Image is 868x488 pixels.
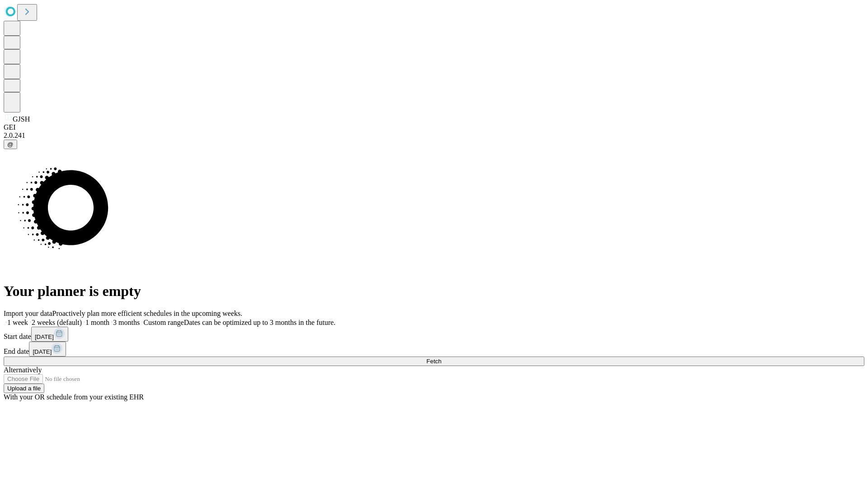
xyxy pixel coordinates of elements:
button: [DATE] [29,342,66,357]
span: Custom range [143,319,184,326]
span: [DATE] [35,333,54,340]
span: 1 month [85,319,109,326]
span: @ [7,141,14,148]
div: End date [4,342,864,357]
span: 1 week [7,319,28,326]
div: GEI [4,123,864,131]
span: 2 weeks (default) [32,319,82,326]
span: Alternatively [4,366,42,374]
button: @ [4,140,17,149]
span: GJSH [13,115,30,123]
span: Import your data [4,310,52,317]
span: [DATE] [33,348,52,355]
div: 2.0.241 [4,131,864,140]
h1: Your planner is empty [4,283,864,300]
span: Dates can be optimized up to 3 months in the future. [184,319,335,326]
div: Start date [4,327,864,342]
span: Proactively plan more efficient schedules in the upcoming weeks. [52,310,242,317]
span: 3 months [113,319,140,326]
button: Upload a file [4,384,44,393]
button: Fetch [4,357,864,366]
button: [DATE] [31,327,68,342]
span: Fetch [426,358,441,365]
span: With your OR schedule from your existing EHR [4,393,144,401]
